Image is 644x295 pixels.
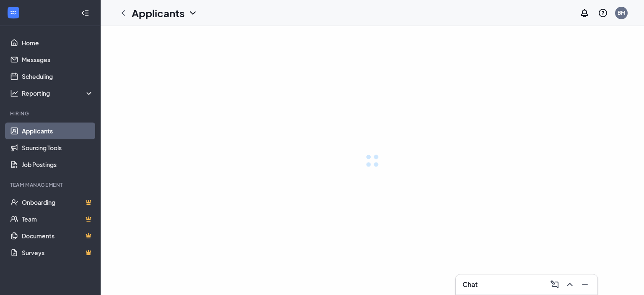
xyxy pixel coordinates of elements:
[579,8,589,18] svg: Notifications
[580,279,590,290] svg: Minimize
[22,123,93,139] a: Applicants
[81,9,89,17] svg: Collapse
[22,194,93,211] a: OnboardingCrown
[10,181,92,188] div: Team Management
[22,139,93,156] a: Sourcing Tools
[9,8,18,17] svg: WorkstreamLogo
[547,278,561,291] button: ComposeMessage
[577,278,591,291] button: Minimize
[22,34,93,51] a: Home
[22,89,94,97] div: Reporting
[22,211,93,227] a: TeamCrown
[22,244,93,261] a: SurveysCrown
[132,6,184,20] h1: Applicants
[22,227,93,244] a: DocumentsCrown
[618,9,625,16] div: BM
[22,51,93,68] a: Messages
[118,8,128,18] svg: ChevronLeft
[22,68,93,85] a: Scheduling
[550,279,560,290] svg: ComposeMessage
[188,8,198,18] svg: ChevronDown
[10,89,18,97] svg: Analysis
[462,280,478,289] h3: Chat
[562,278,576,291] button: ChevronUp
[598,8,608,18] svg: QuestionInfo
[22,156,93,173] a: Job Postings
[565,279,575,290] svg: ChevronUp
[10,110,92,117] div: Hiring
